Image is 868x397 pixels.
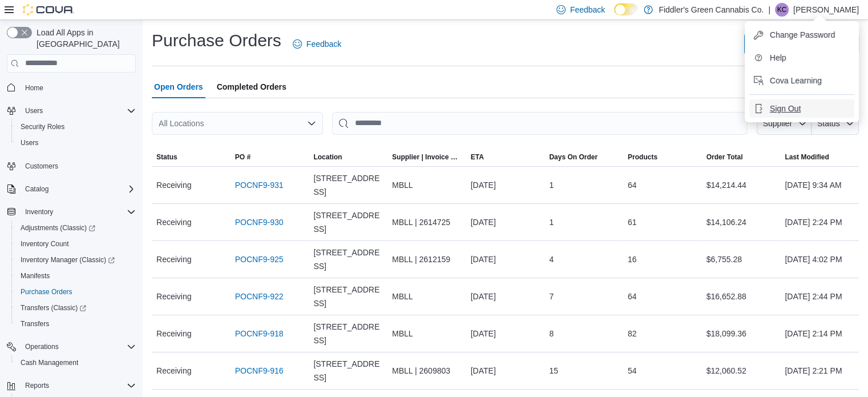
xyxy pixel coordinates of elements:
[21,287,72,296] span: Purchase Orders
[749,49,854,67] button: Help
[466,174,545,197] div: [DATE]
[387,211,466,234] div: MBLL | 2614725
[217,75,286,98] span: Completed Orders
[156,252,191,266] span: Receiving
[25,185,49,194] span: Catalog
[466,248,545,271] div: [DATE]
[2,181,140,197] button: Catalog
[549,215,554,229] span: 1
[702,322,781,345] div: $18,099.36
[628,215,637,229] span: 61
[549,290,554,303] span: 7
[749,26,854,44] button: Change Password
[25,381,49,390] span: Reports
[16,356,83,370] a: Cash Management
[777,3,787,17] span: KC
[16,356,136,370] span: Cash Management
[235,290,284,303] a: POCNF9-922
[21,205,136,219] span: Inventory
[16,237,74,251] a: Inventory Count
[702,248,781,271] div: $6,755.28
[817,119,840,128] span: Status
[11,284,140,300] button: Purchase Orders
[16,120,69,134] a: Security Roles
[21,81,48,95] a: Home
[768,3,770,17] p: |
[549,153,597,162] span: Days On Order
[11,316,140,332] button: Transfers
[11,300,140,316] a: Transfers (Classic)
[11,252,140,268] a: Inventory Manager (Classic)
[549,252,554,266] span: 4
[757,112,812,135] button: Supplier
[307,119,316,128] button: Open list of options
[16,269,136,283] span: Manifests
[235,364,284,378] a: POCNF9-916
[16,221,136,235] span: Adjustments (Classic)
[628,252,637,266] span: 16
[16,301,91,315] a: Transfers (Classic)
[21,340,63,354] button: Operations
[25,106,43,115] span: Users
[235,178,284,192] a: POCNF9-931
[466,211,545,234] div: [DATE]
[21,182,53,196] button: Catalog
[763,119,792,128] span: Supplier
[702,174,781,197] div: $14,214.44
[156,364,191,378] span: Receiving
[11,135,140,151] button: Users
[21,205,58,219] button: Inventory
[812,112,859,135] button: Status
[387,285,466,308] div: MBLL
[16,301,136,315] span: Transfers (Classic)
[614,3,638,15] input: Dark Mode
[628,290,637,303] span: 64
[16,285,77,299] a: Purchase Orders
[11,268,140,284] button: Manifests
[21,303,86,312] span: Transfers (Classic)
[235,215,284,229] a: POCNF9-930
[770,103,801,114] span: Sign Out
[25,162,58,171] span: Customers
[152,148,231,166] button: Status
[780,359,859,382] div: [DATE] 2:21 PM
[549,327,554,340] span: 8
[780,322,859,345] div: [DATE] 2:14 PM
[25,83,43,93] span: Home
[16,253,136,267] span: Inventory Manager (Classic)
[306,38,341,50] span: Feedback
[466,322,545,345] div: [DATE]
[770,52,786,63] span: Help
[156,178,191,192] span: Receiving
[549,364,558,378] span: 15
[235,327,284,340] a: POCNF9-918
[21,271,50,280] span: Manifests
[628,327,637,340] span: 82
[16,221,100,235] a: Adjustments (Classic)
[785,153,829,162] span: Last Modified
[21,255,115,264] span: Inventory Manager (Classic)
[313,208,383,236] span: [STREET_ADDRESS]
[16,253,119,267] a: Inventory Manager (Classic)
[16,136,136,150] span: Users
[16,317,54,331] a: Transfers
[235,252,284,266] a: POCNF9-925
[749,99,854,118] button: Sign Out
[23,4,74,15] img: Cova
[466,359,545,382] div: [DATE]
[21,81,136,95] span: Home
[387,322,466,345] div: MBLL
[21,379,136,392] span: Reports
[706,153,743,162] span: Order Total
[21,239,69,248] span: Inventory Count
[387,248,466,271] div: MBLL | 2612159
[288,33,346,55] a: Feedback
[570,4,605,15] span: Feedback
[16,269,54,283] a: Manifests
[392,153,462,162] span: Supplier | Invoice Number
[21,122,64,131] span: Security Roles
[16,317,136,331] span: Transfers
[11,220,140,236] a: Adjustments (Classic)
[544,148,623,166] button: Days On Order
[16,237,136,251] span: Inventory Count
